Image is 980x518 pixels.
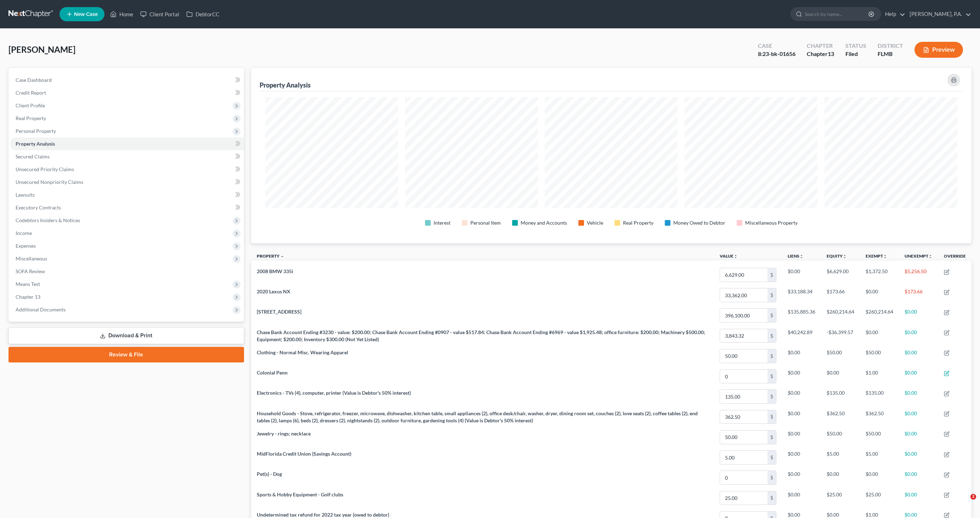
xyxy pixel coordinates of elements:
[767,451,776,464] div: $
[257,430,311,437] span: Jewelry - rings; necklace
[720,491,767,505] input: 0.00
[782,468,821,488] td: $0.00
[899,387,938,407] td: $0.00
[521,219,567,226] div: Money and Accounts
[767,268,776,282] div: $
[899,447,938,467] td: $0.00
[280,254,284,259] i: expand_less
[434,219,451,226] div: Interest
[782,346,821,366] td: $0.00
[821,447,860,467] td: $5.00
[821,326,860,346] td: -$36,399.57
[183,8,223,21] a: DebtorCC
[16,243,36,249] span: Expenses
[860,427,899,447] td: $50.00
[10,201,244,214] a: Executory Contracts
[970,494,976,500] span: 2
[623,219,653,226] div: Real Property
[899,305,938,326] td: $0.00
[821,346,860,366] td: $50.00
[470,219,501,226] div: Personal Item
[10,176,244,188] a: Unsecured Nonpriority Claims
[788,253,804,259] a: Liensunfold_more
[767,491,776,505] div: $
[899,488,938,508] td: $0.00
[257,288,290,294] span: 2020 Lexus NX
[845,50,866,58] div: Filed
[16,217,80,223] span: Codebtors Insiders & Notices
[257,471,282,477] span: Pet(s) - Dog
[10,150,244,163] a: Secured Claims
[767,390,776,403] div: $
[16,179,83,185] span: Unsecured Nonpriority Claims
[16,166,74,172] span: Unsecured Priority Claims
[16,115,46,121] span: Real Property
[860,305,899,326] td: $260,214.64
[16,192,35,198] span: Lawsuits
[905,253,933,259] a: Unexemptunfold_more
[899,326,938,346] td: $0.00
[860,407,899,427] td: $362.50
[767,349,776,363] div: $
[260,81,311,89] div: Property Analysis
[860,447,899,467] td: $5.00
[720,253,738,259] a: Valueunfold_more
[821,285,860,305] td: $173.66
[16,141,55,147] span: Property Analysis
[807,42,834,50] div: Chapter
[782,265,821,285] td: $0.00
[860,346,899,366] td: $50.00
[782,488,821,508] td: $0.00
[882,8,905,21] a: Help
[16,268,45,274] span: SOFA Review
[899,407,938,427] td: $0.00
[899,346,938,366] td: $0.00
[673,219,725,226] div: Money Owed to Debtor
[16,281,40,287] span: Means Test
[828,50,834,57] span: 13
[257,451,351,457] span: MidFlorida Credit Union (Savings Account)
[767,471,776,484] div: $
[821,366,860,387] td: $0.00
[16,77,52,83] span: Case Dashboard
[16,230,32,236] span: Income
[720,329,767,343] input: 0.00
[767,309,776,322] div: $
[782,427,821,447] td: $0.00
[9,44,75,55] span: [PERSON_NAME]
[782,366,821,387] td: $0.00
[799,254,804,259] i: unfold_more
[782,447,821,467] td: $0.00
[257,253,284,259] a: Property expand_less
[899,468,938,488] td: $0.00
[257,309,301,315] span: [STREET_ADDRESS]
[16,90,46,96] span: Credit Report
[10,74,244,86] a: Case Dashboard
[720,471,767,484] input: 0.00
[906,8,971,21] a: [PERSON_NAME], P.A.
[720,390,767,403] input: 0.00
[10,137,244,150] a: Property Analysis
[866,253,887,259] a: Exemptunfold_more
[257,370,288,376] span: Colonial Penn
[74,12,98,17] span: New Case
[720,288,767,302] input: 0.00
[767,430,776,444] div: $
[720,309,767,322] input: 0.00
[767,288,776,302] div: $
[10,265,244,278] a: SOFA Review
[782,285,821,305] td: $33,188.34
[956,494,973,511] iframe: Intercom live chat
[16,153,50,159] span: Secured Claims
[587,219,603,226] div: Vehicle
[899,265,938,285] td: $5,256.50
[10,163,244,176] a: Unsecured Priority Claims
[827,253,847,259] a: Equityunfold_more
[767,410,776,424] div: $
[938,249,971,265] th: Override
[16,102,45,108] span: Client Profile
[16,294,40,300] span: Chapter 13
[107,8,137,21] a: Home
[782,407,821,427] td: $0.00
[821,387,860,407] td: $135.00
